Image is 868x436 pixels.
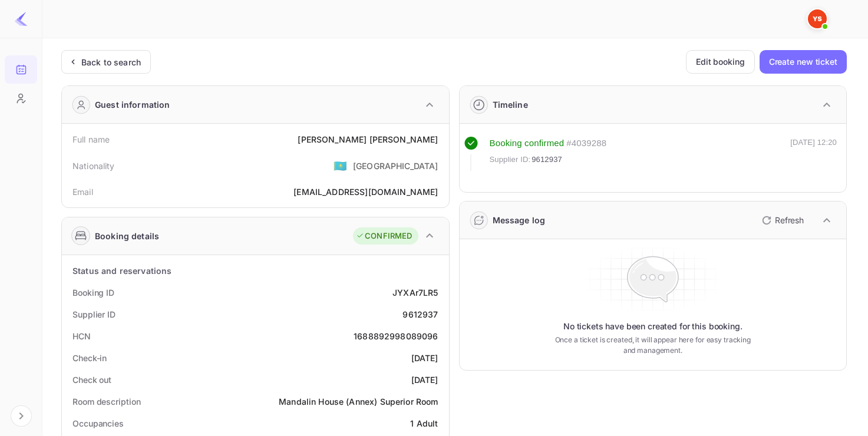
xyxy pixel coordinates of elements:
[95,230,159,242] div: Booking details
[353,160,438,172] div: [GEOGRAPHIC_DATA]
[775,214,804,226] p: Refresh
[411,352,438,364] div: [DATE]
[493,98,528,111] div: Timeline
[72,308,115,321] div: Supplier ID
[5,84,37,111] a: Customers
[72,395,140,408] div: Room description
[5,55,37,82] a: Bookings
[279,395,438,408] div: Mandalin House (Annex) Superior Room
[392,286,438,299] div: JYXAr7LR5
[95,98,170,111] div: Guest information
[72,374,111,386] div: Check out
[755,211,808,230] button: Refresh
[490,137,565,150] div: Booking confirmed
[402,308,438,321] div: 9612937
[72,330,91,342] div: HCN
[11,405,32,427] button: Expand navigation
[72,186,93,198] div: Email
[356,230,412,242] div: CONFIRMED
[293,186,438,198] div: [EMAIL_ADDRESS][DOMAIN_NAME]
[72,160,115,172] div: Nationality
[490,154,531,166] span: Supplier ID:
[81,56,141,68] div: Back to search
[686,50,755,74] button: Edit booking
[72,417,124,430] div: Occupancies
[298,133,438,146] div: [PERSON_NAME] [PERSON_NAME]
[760,50,847,74] button: Create new ticket
[563,321,742,332] p: No tickets have been created for this booking.
[72,133,110,146] div: Full name
[532,154,562,166] span: 9612937
[354,330,438,342] div: 1688892998089096
[493,214,546,226] div: Message log
[72,286,114,299] div: Booking ID
[566,137,606,150] div: # 4039288
[72,352,107,364] div: Check-in
[549,335,757,356] p: Once a ticket is created, it will appear here for easy tracking and management.
[72,265,171,277] div: Status and reservations
[14,12,28,26] img: LiteAPI
[808,9,827,28] img: Yandex Support
[334,155,347,176] span: United States
[410,417,438,430] div: 1 Adult
[790,137,837,171] div: [DATE] 12:20
[411,374,438,386] div: [DATE]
